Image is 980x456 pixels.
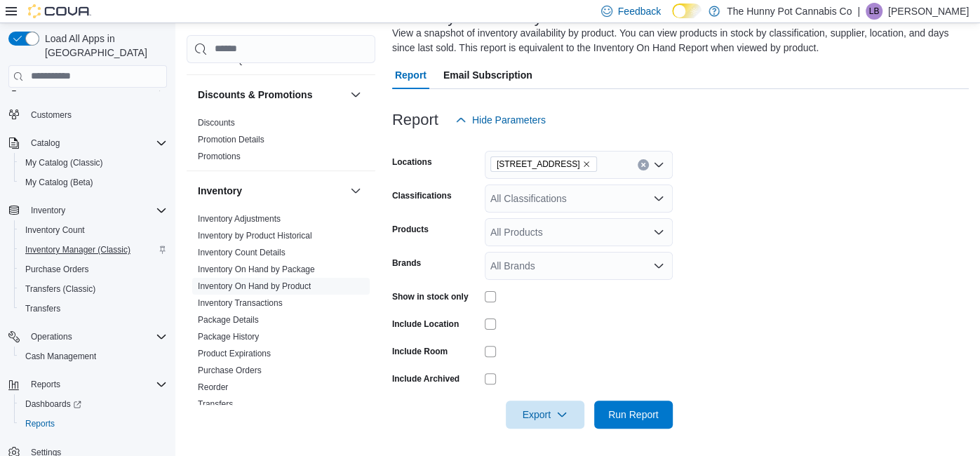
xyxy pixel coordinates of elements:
h3: Inventory [198,184,242,198]
a: Purchase Orders [198,366,262,375]
a: Product Expirations [198,349,271,358]
span: Transfers (Classic) [25,283,95,295]
button: Inventory [198,184,344,198]
label: Brands [392,257,421,269]
span: Catalog [31,138,60,149]
span: Inventory [25,202,167,219]
a: Inventory On Hand by Package [198,264,315,274]
span: My Catalog (Beta) [20,174,167,191]
a: Inventory On Hand by Product [198,281,311,291]
button: Open list of options [653,227,664,238]
a: Cash Management [20,348,102,365]
span: Cash Management [20,348,167,365]
a: My Catalog (Classic) [20,154,109,171]
a: Dashboards [20,396,87,413]
div: Liam Bisztray [866,3,882,20]
span: Dashboards [25,398,81,410]
span: 198 Queen St [490,156,598,172]
p: [PERSON_NAME] [888,3,969,20]
label: Include Location [392,318,459,330]
button: Remove 198 Queen St from selection in this group [582,160,591,168]
span: Email Subscription [443,61,532,89]
a: My Catalog (Beta) [20,174,99,191]
span: Inventory Count Details [198,247,286,258]
h3: Report [392,112,438,128]
span: Package Details [198,314,259,326]
div: Customer [187,52,375,74]
button: Reports [3,375,173,394]
button: My Catalog (Classic) [14,153,173,173]
span: Reports [31,379,60,390]
button: Discounts & Promotions [347,86,364,103]
span: Reports [20,415,167,432]
div: Inventory [187,210,375,418]
a: Customer Queue [198,55,262,65]
span: Load All Apps in [GEOGRAPHIC_DATA] [39,32,167,60]
a: Inventory Manager (Classic) [20,241,136,258]
span: Reorder [198,382,228,393]
button: Inventory Manager (Classic) [14,240,173,260]
span: Catalog [25,135,167,152]
span: Customers [31,109,72,121]
button: Inventory [25,202,71,219]
a: Reports [20,415,60,432]
a: Discounts [198,118,235,128]
a: Transfers (Classic) [20,281,101,297]
span: Inventory by Product Historical [198,230,312,241]
button: Run Report [594,401,673,429]
span: Discounts [198,117,235,128]
span: Purchase Orders [198,365,262,376]
span: Run Report [608,408,659,422]
div: View a snapshot of inventory availability by product. You can view products in stock by classific... [392,26,962,55]
span: Purchase Orders [25,264,89,275]
button: Discounts & Promotions [198,88,344,102]
span: Operations [31,331,72,342]
span: Cash Management [25,351,96,362]
span: Reports [25,418,55,429]
a: Package History [198,332,259,342]
span: Dashboards [20,396,167,413]
label: Locations [392,156,432,168]
span: My Catalog (Beta) [25,177,93,188]
span: My Catalog (Classic) [20,154,167,171]
button: Reports [25,376,66,393]
span: Inventory Count [25,224,85,236]
span: Transfers (Classic) [20,281,167,297]
label: Include Room [392,346,448,357]
span: Purchase Orders [20,261,167,278]
a: Transfers [198,399,233,409]
span: Reports [25,376,167,393]
span: Feedback [618,4,661,18]
button: Open list of options [653,260,664,271]
button: My Catalog (Beta) [14,173,173,192]
button: Open list of options [653,193,664,204]
a: Purchase Orders [20,261,95,278]
h3: Discounts & Promotions [198,88,312,102]
span: Promotions [198,151,241,162]
label: Show in stock only [392,291,469,302]
p: | [857,3,860,20]
span: Transfers [25,303,60,314]
a: Transfers [20,300,66,317]
button: Inventory [347,182,364,199]
label: Classifications [392,190,452,201]
span: Promotion Details [198,134,264,145]
a: Inventory Transactions [198,298,283,308]
img: Cova [28,4,91,18]
button: Hide Parameters [450,106,551,134]
span: LB [869,3,880,20]
button: Customers [3,105,173,125]
button: Operations [25,328,78,345]
button: Purchase Orders [14,260,173,279]
span: Inventory Count [20,222,167,239]
span: Inventory Manager (Classic) [25,244,130,255]
span: Hide Parameters [472,113,546,127]
span: Package History [198,331,259,342]
button: Clear input [638,159,649,170]
span: Customers [25,106,167,123]
div: Discounts & Promotions [187,114,375,170]
button: Inventory [3,201,173,220]
a: Promotions [198,152,241,161]
span: Inventory Transactions [198,297,283,309]
button: Reports [14,414,173,434]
